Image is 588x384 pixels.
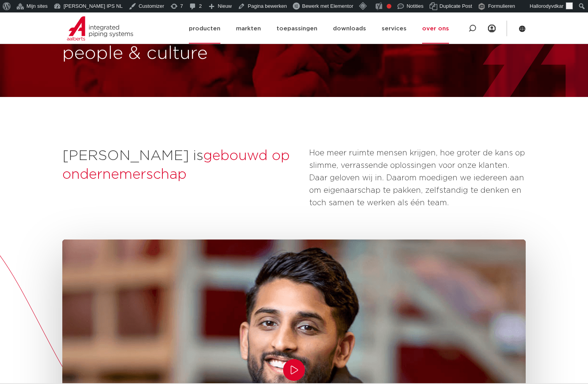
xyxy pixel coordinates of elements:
[488,12,496,44] nav: Menu
[541,3,563,9] span: rodyvdkar
[309,147,526,209] p: Hoe meer ruimte mensen krijgen, hoe groter de kans op slimme, verrassende oplossingen voor onze k...
[382,14,407,44] a: services
[62,147,301,184] h2: [PERSON_NAME] is
[276,14,317,44] a: toepassingen
[302,3,354,9] span: Bewerk met Elementor
[189,14,449,44] nav: Menu
[387,4,391,9] div: Focus keyphrase niet ingevuld
[283,359,305,381] button: Play/Pause
[189,14,220,44] a: producten
[62,41,290,66] h1: people & culture
[236,14,261,44] a: markten
[62,149,290,181] span: gebouwd op ondernemerschap
[333,14,366,44] a: downloads
[422,14,449,44] a: over ons
[488,12,496,44] : my IPS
